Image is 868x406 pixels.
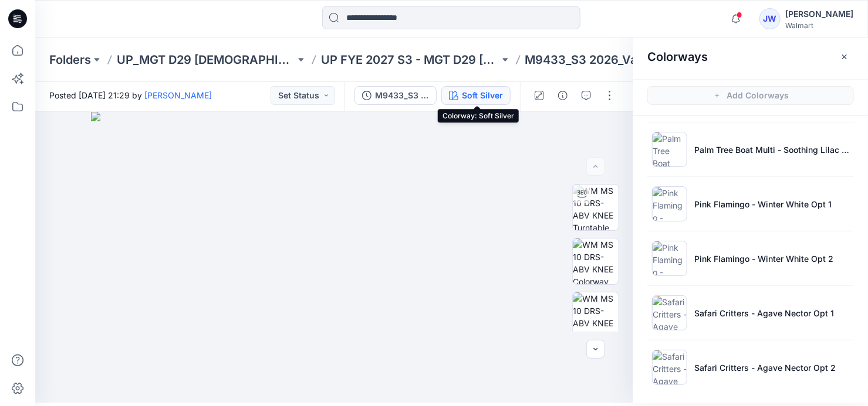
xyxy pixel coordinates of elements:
[117,52,295,68] a: UP_MGT D29 [DEMOGRAPHIC_DATA] Sleep
[553,86,572,105] button: Details
[694,253,833,265] p: Pink Flamingo - Winter White Opt 2
[647,50,708,64] h2: Colorways
[525,52,704,68] p: M9433_S3 2026_Value Chemise_Midpoint
[652,132,687,167] img: Palm Tree Boat Multi - Soothing Lilac Opt 2
[441,86,511,105] button: Soft Silver
[694,198,832,210] p: Pink Flamingo - Winter White Opt 1
[785,21,853,30] div: Walmart
[321,52,499,68] a: UP FYE 2027 S3 - MGT D29 [DEMOGRAPHIC_DATA] Sleepwear
[49,89,212,101] span: Posted [DATE] 21:29 by
[652,350,687,385] img: Safari Critters - Agave Nector Opt 2
[375,89,429,102] div: M9433_S3 2026_Value Chemise_Midpoint
[785,7,853,21] div: [PERSON_NAME]
[694,144,849,156] p: Palm Tree Boat Multi - Soothing Lilac Opt 2
[573,238,619,284] img: WM MS 10 DRS-ABV KNEE Colorway wo Avatar
[462,89,503,102] div: Soft Silver
[759,8,781,29] div: JW
[652,241,687,276] img: Pink Flamingo - Winter White Opt 2
[652,295,687,330] img: Safari Critters - Agave Nector Opt 1
[354,86,437,105] button: M9433_S3 2026_Value Chemise_Midpoint
[144,90,212,100] a: [PERSON_NAME]
[91,112,577,403] img: eyJhbGciOiJIUzI1NiIsImtpZCI6IjAiLCJzbHQiOiJzZXMiLCJ0eXAiOiJKV1QifQ.eyJkYXRhIjp7InR5cGUiOiJzdG9yYW...
[573,292,619,338] img: WM MS 10 DRS-ABV KNEE Front wo Avatar
[49,52,91,68] a: Folders
[694,307,834,319] p: Safari Critters - Agave Nector Opt 1
[652,186,687,221] img: Pink Flamingo - Winter White Opt 1
[573,185,619,230] img: WM MS 10 DRS-ABV KNEE Turntable with Avatar
[694,361,836,374] p: Safari Critters - Agave Nector Opt 2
